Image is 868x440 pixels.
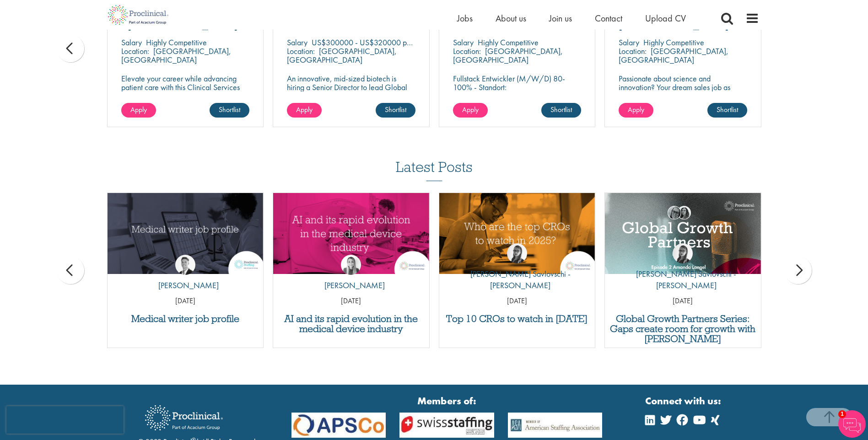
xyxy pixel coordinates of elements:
[707,103,747,118] a: Shortlist
[605,268,761,291] p: [PERSON_NAME] Savlovschi - [PERSON_NAME]
[439,243,595,296] a: Theodora Savlovschi - Wicks [PERSON_NAME] Savlovschi - [PERSON_NAME]
[130,105,147,114] span: Apply
[453,37,474,48] span: Salary
[287,74,415,109] p: An innovative, mid-sized biotech is hiring a Senior Director to lead Global Scientific Communicat...
[273,193,429,274] img: AI and Its Impact on the Medical Device Industry | Proclinical
[619,46,647,56] span: Location:
[287,46,315,56] span: Location:
[619,37,639,48] span: Salary
[175,255,195,275] img: George Watson
[108,193,264,274] img: Medical writer job profile
[784,257,812,284] div: next
[121,37,142,48] span: Salary
[291,394,603,408] strong: Members of:
[151,255,219,296] a: George Watson [PERSON_NAME]
[376,103,415,118] a: Shortlist
[318,279,385,291] p: [PERSON_NAME]
[609,314,756,344] a: Global Growth Partners Series: Gaps create room for growth with [PERSON_NAME]
[453,46,481,56] span: Location:
[393,413,501,438] img: APSCo
[439,193,595,274] img: Top 10 CROs 2025 | Proclinical
[341,255,361,275] img: Hannah Burke
[457,12,473,24] a: Jobs
[605,193,761,274] a: Link to a post
[645,394,723,408] strong: Connect with us:
[312,37,527,48] p: US$300000 - US$320000 per annum + Highly Competitive Salary
[619,7,747,30] a: Territory Manager - [GEOGRAPHIC_DATA]
[296,105,313,114] span: Apply
[462,105,479,114] span: Apply
[619,103,653,118] a: Apply
[121,46,149,56] span: Location:
[287,37,307,48] span: Salary
[605,243,761,296] a: Theodora Savlovschi - Wicks [PERSON_NAME] Savlovschi - [PERSON_NAME]
[121,103,156,118] a: Apply
[628,105,644,114] span: Apply
[108,296,264,306] p: [DATE]
[285,413,393,438] img: APSCo
[287,46,397,65] p: [GEOGRAPHIC_DATA], [GEOGRAPHIC_DATA]
[273,193,429,274] a: Link to a post
[57,257,84,284] div: prev
[57,35,84,62] div: prev
[453,74,582,118] p: Fullstack Entwickler (M/W/D) 80-100% - Standort: [GEOGRAPHIC_DATA], [GEOGRAPHIC_DATA] - Arbeitsze...
[453,103,488,118] a: Apply
[287,7,415,30] a: Senior Director Global Scientific Communications
[496,12,526,24] a: About us
[151,279,219,291] p: [PERSON_NAME]
[121,74,250,109] p: Elevate your career while advancing patient care with this Clinical Services Manager position wit...
[595,12,622,24] a: Contact
[121,46,231,65] p: [GEOGRAPHIC_DATA], [GEOGRAPHIC_DATA]
[112,314,259,324] a: Medical writer job profile
[838,410,866,438] img: Chatbot
[6,406,124,434] iframe: reCAPTCHA
[507,243,527,263] img: Theodora Savlovschi - Wicks
[444,314,591,324] a: Top 10 CROs to watch in [DATE]
[645,12,686,24] a: Upload CV
[278,314,425,334] a: AI and its rapid evolution in the medical device industry
[619,74,747,100] p: Passionate about science and innovation? Your dream sales job as Territory Manager awaits!
[146,37,207,48] p: Highly Competitive
[501,413,609,438] img: APSCo
[673,243,693,263] img: Theodora Savlovschi - Wicks
[138,399,230,437] img: Proclinical Recruitment
[453,46,563,65] p: [GEOGRAPHIC_DATA], [GEOGRAPHIC_DATA]
[210,103,249,118] a: Shortlist
[439,193,595,274] a: Link to a post
[643,37,704,48] p: Highly Competitive
[287,103,322,118] a: Apply
[549,12,572,24] a: Join us
[439,296,595,306] p: [DATE]
[619,46,728,65] p: [GEOGRAPHIC_DATA], [GEOGRAPHIC_DATA]
[108,193,264,274] a: Link to a post
[541,103,581,118] a: Shortlist
[478,37,539,48] p: Highly Competitive
[396,159,473,181] h3: Latest Posts
[318,255,385,296] a: Hannah Burke [PERSON_NAME]
[121,7,250,30] a: Clinical Services Manager - [GEOGRAPHIC_DATA]
[838,410,846,418] span: 1
[439,268,595,291] p: [PERSON_NAME] Savlovschi - [PERSON_NAME]
[273,296,429,306] p: [DATE]
[605,296,761,306] p: [DATE]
